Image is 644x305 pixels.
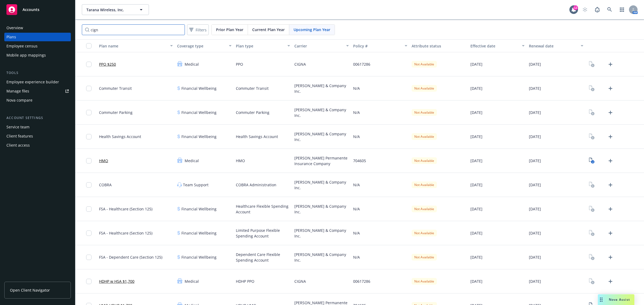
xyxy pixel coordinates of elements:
[6,96,32,105] div: Nova compare
[4,70,71,76] div: Tools
[6,33,16,41] div: Plans
[588,84,596,93] a: View Plan Documents
[412,278,437,285] div: Not Available
[604,4,615,15] a: Search
[580,4,590,15] a: Start snowing
[6,51,46,59] div: Mobile app mappings
[4,42,71,50] a: Employee census
[470,278,482,284] span: [DATE]
[236,43,284,49] div: Plan type
[99,254,162,260] span: FSA - Dependent Care (Section 125)
[6,78,59,86] div: Employee experience builder
[236,228,290,239] span: Limited Purpose Flexible Spending Account
[606,253,615,262] a: Upload Plan Documents
[6,24,23,32] div: Overview
[6,123,30,131] div: Service team
[187,24,209,35] button: Filters
[529,61,541,67] span: [DATE]
[234,39,292,52] button: Plan type
[99,61,116,67] a: PPO $250
[236,158,245,163] span: HMO
[185,61,199,67] span: Medical
[606,205,615,213] a: Upload Plan Documents
[185,158,199,163] span: Medical
[86,62,92,67] input: Toggle Row Selected
[409,39,468,52] button: Attribute status
[4,115,71,121] div: Account settings
[412,85,437,92] div: Not Available
[588,181,596,189] a: View Plan Documents
[529,254,541,260] span: [DATE]
[4,141,71,150] a: Client access
[181,85,217,91] span: Financial Wellbeing
[4,33,71,41] a: Plans
[99,206,152,212] span: FSA - Healthcare (Section 125)
[470,110,482,115] span: [DATE]
[185,278,199,284] span: Medical
[529,85,541,91] span: [DATE]
[4,51,71,59] a: Mobile app mappings
[236,278,254,284] span: HDHP PPO
[4,78,71,86] a: Employee experience builder
[294,61,306,67] span: CIGNA
[216,27,243,32] span: Prior Plan Year
[86,7,133,13] span: Tarana Wireless, Inc.
[529,43,577,49] div: Renewal date
[294,107,349,118] span: [PERSON_NAME] & Company Inc.
[412,206,437,212] div: Not Available
[470,182,482,188] span: [DATE]
[606,108,615,117] a: Upload Plan Documents
[236,203,290,215] span: Healthcare Flexible Spending Account
[181,230,217,236] span: Financial Wellbeing
[4,132,71,140] a: Client features
[588,253,596,262] a: View Plan Documents
[99,85,132,91] span: Commuter Transit
[294,179,349,191] span: [PERSON_NAME] & Company Inc.
[4,123,71,131] a: Service team
[86,43,92,49] input: Select all
[529,206,541,212] span: [DATE]
[294,228,349,239] span: [PERSON_NAME] & Company Inc.
[606,60,615,69] a: Upload Plan Documents
[294,278,306,284] span: CIGNA
[175,39,233,52] button: Coverage type
[470,43,519,49] div: Effective date
[412,43,466,49] div: Attribute status
[353,182,360,188] span: N/A
[617,4,627,15] a: Switch app
[99,43,167,49] div: Plan name
[606,277,615,286] a: Upload Plan Documents
[588,60,596,69] a: View Plan Documents
[588,205,596,213] a: View Plan Documents
[4,24,71,32] a: Overview
[353,110,360,115] span: N/A
[412,181,437,188] div: Not Available
[6,42,38,50] div: Employee census
[609,297,630,302] span: Nova Assist
[294,155,349,166] span: [PERSON_NAME] Permanente Insurance Company
[529,110,541,115] span: [DATE]
[6,141,30,150] div: Client access
[177,43,225,49] div: Coverage type
[181,206,217,212] span: Financial Wellbeing
[4,87,71,95] a: Manage files
[236,252,290,263] span: Dependent Care Flexible Spending Account
[4,2,71,17] a: Accounts
[588,132,596,141] a: View Plan Documents
[588,108,596,117] a: View Plan Documents
[183,182,208,188] span: Team Support
[592,4,603,15] a: Report a Bug
[529,134,541,139] span: [DATE]
[529,278,541,284] span: [DATE]
[181,134,217,139] span: Financial Wellbeing
[353,230,360,236] span: N/A
[592,160,594,164] text: 2
[573,5,578,10] div: 12
[470,254,482,260] span: [DATE]
[23,8,39,12] span: Accounts
[99,158,108,163] a: HMO
[353,206,360,212] span: N/A
[236,134,278,139] span: Health Savings Account
[86,230,92,236] input: Toggle Row Selected
[606,229,615,237] a: Upload Plan Documents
